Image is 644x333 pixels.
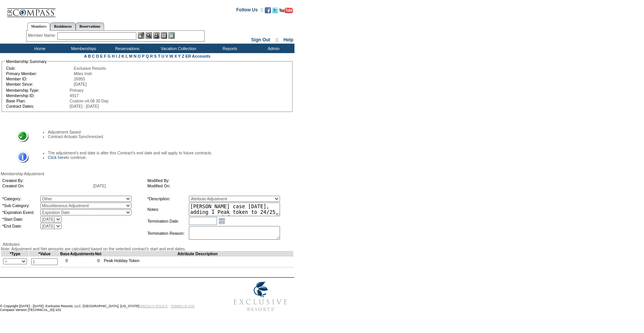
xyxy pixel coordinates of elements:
[2,178,92,183] td: Created By:
[29,251,60,256] td: *Value
[2,184,92,188] td: Created On:
[6,82,73,86] td: Member Since:
[1,251,29,256] td: *Type
[70,99,108,103] span: Custom v4.08 30 Day
[48,151,282,155] li: The adjustment's end date is after this Contract's end date and will apply to future contracts.
[6,66,73,71] td: Club:
[265,9,271,14] a: Become our fan on Facebook
[74,82,87,86] span: [DATE]
[218,217,226,225] a: Open the calendar popup.
[6,93,69,98] td: Membership ID:
[2,196,40,202] td: *Category:
[100,54,103,58] a: E
[93,184,106,188] span: [DATE]
[48,134,282,139] li: Contract Actuals Synchronized
[146,32,152,39] img: View
[17,44,61,53] td: Home
[74,71,92,76] span: Miles Irish
[275,37,278,42] span: ::
[95,256,102,267] td: 0
[2,203,40,209] td: *Sub Category:
[5,59,47,64] legend: Membership Summary
[6,104,69,108] td: Contract Dates:
[48,155,66,160] a: Click here
[1,247,294,251] div: Note: Adjustment and Net amounts are calculated based on the selected contract's start and end da...
[182,54,184,58] a: Z
[2,209,40,215] td: *Expiration Event:
[6,99,69,103] td: Base Plan:
[283,37,293,42] a: Help
[50,22,76,30] a: Residences
[116,54,117,58] a: I
[272,9,278,14] a: Follow us on Twitter
[138,32,144,39] img: b_edit.gif
[150,54,153,58] a: R
[207,44,251,53] td: Reports
[158,54,160,58] a: T
[76,22,104,30] a: Reservations
[147,178,290,183] td: Modified By:
[48,155,282,160] li: to continue.
[6,77,73,81] td: Member ID:
[169,54,173,58] a: W
[134,54,137,58] a: N
[154,54,157,58] a: S
[2,216,40,222] td: *Start Date:
[48,130,282,134] li: Adjustment Saved
[1,171,294,176] div: Membership Adjustment
[147,217,188,225] td: Termination Date:
[70,104,99,108] span: [DATE] - [DATE]
[272,7,278,13] img: Follow us on Twitter
[70,93,79,98] span: 4917
[6,2,56,17] img: Compass Home
[112,54,115,58] a: H
[28,32,57,39] div: Member Name:
[74,77,85,81] span: 26955
[147,203,188,216] td: Notes:
[148,44,207,53] td: Vacation Collection
[96,54,99,58] a: D
[12,130,29,143] img: Success Message
[108,54,111,58] a: G
[125,54,128,58] a: L
[279,8,293,13] img: Subscribe to our YouTube Channel
[1,242,294,247] div: Attributes
[146,54,149,58] a: Q
[104,54,106,58] a: F
[70,251,95,256] td: Adjustments
[236,6,263,16] td: Follow Us ::
[265,7,271,13] img: Become our fan on Facebook
[129,54,133,58] a: M
[88,54,91,58] a: B
[74,66,106,71] span: Exclusive Resorts
[161,54,165,58] a: U
[142,54,145,58] a: P
[84,54,87,58] a: A
[226,278,294,316] img: Exclusive Resorts
[140,304,168,308] a: PRIVACY POLICY
[92,54,95,58] a: C
[95,251,102,256] td: Net
[6,71,73,76] td: Primary Member:
[251,44,294,53] td: Admin
[6,88,69,93] td: Membership Type:
[174,54,177,58] a: X
[251,37,270,42] a: Sign Out
[61,44,104,53] td: Memberships
[70,88,84,93] span: Primary
[102,256,294,267] td: Peak Holiday Token
[178,54,181,58] a: Y
[153,32,160,39] img: Impersonate
[161,32,167,39] img: Reservations
[27,22,51,31] a: Members
[60,251,70,256] td: Base
[147,196,188,202] td: *Description:
[12,151,29,163] img: Information Message
[168,32,175,39] img: b_calculator.gif
[147,226,188,240] td: Termination Reason:
[2,223,40,229] td: *End Date:
[122,54,125,58] a: K
[102,251,294,256] td: Attribute Description
[60,256,70,267] td: 0
[138,54,141,58] a: O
